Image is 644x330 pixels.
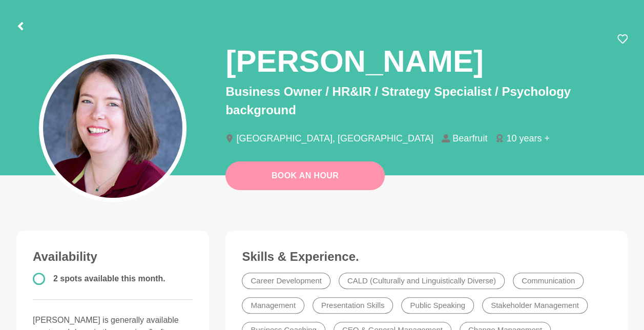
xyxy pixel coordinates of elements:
li: [GEOGRAPHIC_DATA], [GEOGRAPHIC_DATA] [225,134,442,143]
h1: [PERSON_NAME] [225,42,483,80]
h3: Availability [33,249,193,264]
p: Business Owner / HR&IR / Strategy Specialist / Psychology background [225,82,628,119]
a: Book An Hour [225,161,385,190]
li: Bearfruit [442,134,495,143]
span: 2 spots available this month. [53,274,165,283]
h3: Skills & Experience. [242,249,611,264]
li: 10 years + [495,134,558,143]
